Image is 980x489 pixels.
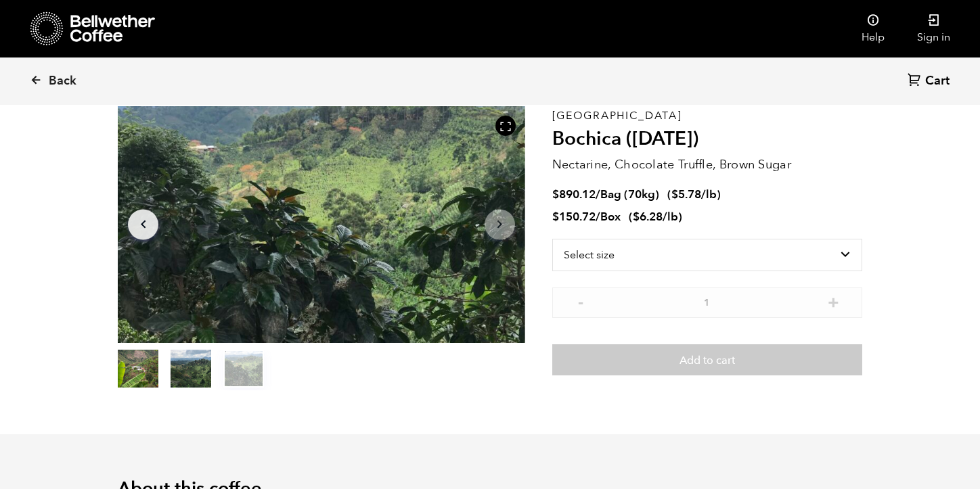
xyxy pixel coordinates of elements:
span: ( ) [667,187,721,202]
button: Add to cart [552,344,862,375]
a: Cart [908,72,953,91]
span: $ [552,187,559,202]
span: Back [49,73,76,89]
span: Cart [925,73,950,89]
span: $ [633,209,640,225]
h2: Bochica ([DATE]) [552,128,862,151]
span: /lb [663,209,678,225]
span: / [596,187,600,202]
span: $ [552,209,559,225]
span: /lb [701,187,717,202]
span: Bag (70kg) [600,187,659,202]
span: ( ) [629,209,682,225]
span: Box [600,209,621,225]
span: $ [671,187,678,202]
bdi: 6.28 [633,209,663,225]
bdi: 5.78 [671,187,701,202]
bdi: 150.72 [552,209,596,225]
button: - [573,294,589,308]
span: / [596,209,600,225]
button: + [825,294,842,308]
p: Nectarine, Chocolate Truffle, Brown Sugar [552,156,862,174]
bdi: 890.12 [552,187,596,202]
